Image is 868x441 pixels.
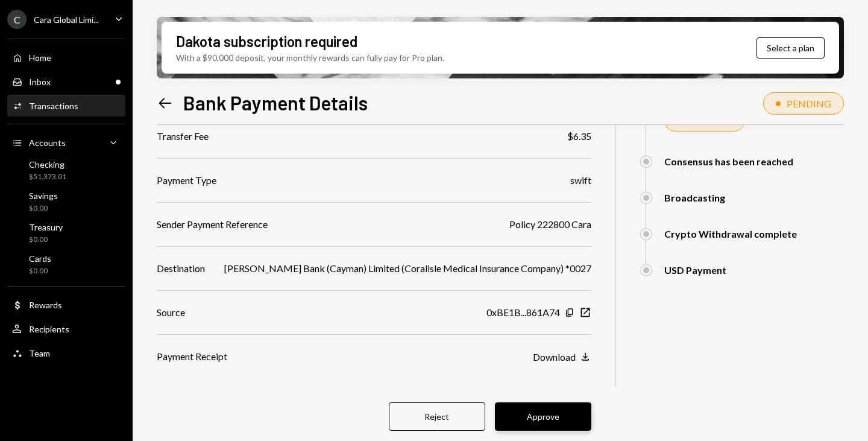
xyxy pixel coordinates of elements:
[29,266,51,276] div: $0.00
[533,351,576,363] div: Download
[7,318,125,340] a: Recipients
[29,300,62,310] div: Rewards
[7,187,125,216] a: Savings$0.00
[787,98,831,109] div: PENDING
[664,264,726,276] div: USD Payment
[157,305,185,320] div: Source
[29,324,69,334] div: Recipients
[7,294,125,316] a: Rewards
[157,129,209,144] div: Transfer Fee
[7,95,125,116] a: Transactions
[389,402,485,431] button: Reject
[7,250,125,279] a: Cards$0.00
[7,132,125,153] a: Accounts
[29,235,63,245] div: $0.00
[29,222,63,232] div: Treasury
[29,77,51,87] div: Inbox
[157,217,268,232] div: Sender Payment Reference
[34,14,99,25] div: Cara Global Limi...
[533,351,591,364] button: Download
[509,217,591,232] div: Policy 222800 Cara
[664,228,797,240] div: Crypto Withdrawal complete
[183,90,368,115] h1: Bank Payment Details
[570,173,591,188] div: swift
[29,203,58,214] div: $0.00
[495,402,591,431] button: Approve
[29,138,66,148] div: Accounts
[7,218,125,247] a: Treasury$0.00
[29,348,50,358] div: Team
[664,156,793,167] div: Consensus has been reached
[29,101,78,111] div: Transactions
[7,10,27,29] div: C
[567,129,591,144] div: $6.35
[29,253,51,264] div: Cards
[7,71,125,92] a: Inbox
[157,349,227,364] div: Payment Receipt
[756,37,825,59] button: Select a plan
[7,342,125,364] a: Team
[29,159,66,170] div: Checking
[7,46,125,68] a: Home
[486,305,560,320] div: 0xBE1B...861A74
[29,172,66,182] div: $51,373.01
[29,191,58,201] div: Savings
[7,156,125,185] a: Checking$51,373.01
[29,52,51,63] div: Home
[664,192,725,203] div: Broadcasting
[176,51,444,64] div: With a $90,000 deposit, your monthly rewards can fully pay for Pro plan.
[157,173,216,188] div: Payment Type
[176,31,357,51] div: Dakota subscription required
[157,261,205,276] div: Destination
[224,261,591,276] div: [PERSON_NAME] Bank (Cayman) Limited (Coralisle Medical Insurance Company) *0027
